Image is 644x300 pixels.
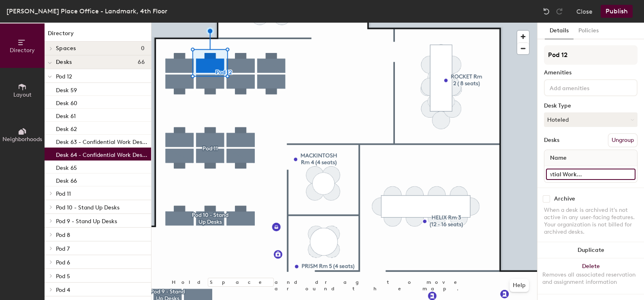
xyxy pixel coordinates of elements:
button: Details [545,23,574,39]
div: Removes all associated reservation and assignment information [542,271,639,286]
span: 0 [141,45,145,52]
span: Pod 8 [56,232,70,239]
span: 66 [138,59,145,65]
input: Add amenities [548,82,621,92]
span: Desks [56,59,72,65]
button: Duplicate [537,242,644,258]
img: Undo [542,7,550,15]
button: Ungroup [608,133,638,147]
p: Desk 62 [56,123,77,133]
div: Archive [554,196,575,202]
div: Desks [544,137,559,144]
p: Desk 59 [56,85,77,94]
p: Desk 61 [56,110,76,120]
div: Amenities [544,70,638,76]
img: Redo [555,7,563,15]
span: Pod 4 [56,287,70,294]
div: When a desk is archived it's not active in any user-facing features. Your organization is not bil... [544,207,638,236]
span: Pod 5 [56,273,70,280]
button: Help [510,279,529,292]
span: Spaces [56,45,76,52]
div: Desk Type [544,103,638,109]
p: Desk 63 - Confidential Work Desks (HR/Finance) [56,136,149,146]
button: Hoteled [544,112,638,127]
button: Close [576,5,593,18]
button: Publish [601,5,633,18]
p: Desk 65 [56,162,77,171]
div: [PERSON_NAME] Place Office - Landmark, 4th Floor [6,6,167,16]
p: Desk 60 [56,97,77,107]
p: Desk 66 [56,175,77,184]
input: Unnamed desk [546,169,635,180]
span: Pod 10 - Stand Up Desks [56,204,119,211]
span: Neighborhoods [2,136,42,143]
h1: Directory [45,29,151,42]
span: Pod 6 [56,259,70,266]
span: Pod 9 - Stand Up Desks [56,218,117,225]
p: Desk 64 - Confidential Work Desks (HR/Finance) [56,149,149,158]
span: Pod 12 [56,73,72,80]
span: Directory [10,47,35,54]
span: Pod 11 [56,190,71,197]
button: Policies [574,23,603,39]
span: Name [546,151,571,165]
button: DeleteRemoves all associated reservation and assignment information [537,258,644,294]
span: Layout [13,91,32,98]
span: Pod 7 [56,245,70,252]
